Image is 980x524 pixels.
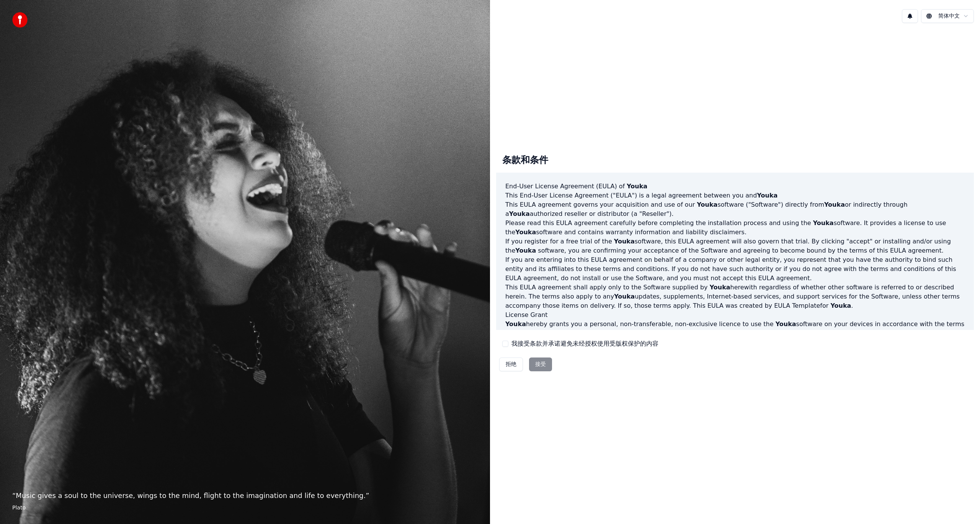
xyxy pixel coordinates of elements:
[515,229,536,236] span: Youka
[697,201,717,208] span: Youka
[515,247,536,254] span: Youka
[505,320,965,338] p: hereby grants you a personal, non-transferable, non-exclusive licence to use the software on your...
[505,191,965,200] p: This End-User License Agreement ("EULA") is a legal agreement between you and
[813,219,834,227] span: Youka
[12,504,478,512] footer: Plato
[830,302,851,309] span: Youka
[505,200,965,219] p: This EULA agreement governs your acquisition and use of our software ("Software") directly from o...
[614,238,635,245] span: Youka
[496,148,554,173] div: 条款和条件
[12,490,478,501] p: “ Music gives a soul to the universe, wings to the mind, flight to the imagination and life to ev...
[776,320,796,328] span: Youka
[710,284,730,291] span: Youka
[505,182,965,191] h3: End-User License Agreement (EULA) of
[757,192,777,199] span: Youka
[505,310,965,320] h3: License Grant
[12,12,28,28] img: youka
[774,302,820,309] a: EULA Template
[511,339,658,348] label: 我接受条款并承诺避免未经授权使用受版权保护的内容
[505,320,526,328] span: Youka
[505,219,965,237] p: Please read this EULA agreement carefully before completing the installation process and using th...
[505,283,965,310] p: This EULA agreement shall apply only to the Software supplied by herewith regardless of whether o...
[614,293,635,300] span: Youka
[824,201,845,208] span: Youka
[505,255,965,283] p: If you are entering into this EULA agreement on behalf of a company or other legal entity, you re...
[499,357,523,371] button: 拒绝
[627,183,647,190] span: Youka
[505,237,965,255] p: If you register for a free trial of the software, this EULA agreement will also govern that trial...
[509,210,530,217] span: Youka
